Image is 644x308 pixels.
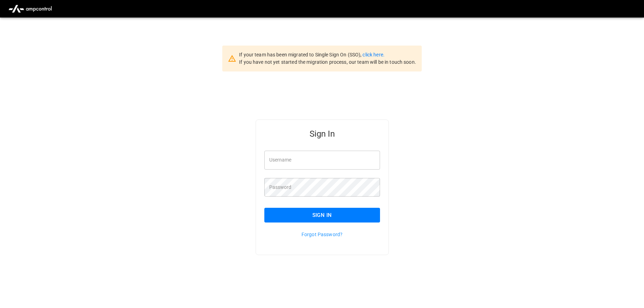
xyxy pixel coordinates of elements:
button: Sign In [264,208,380,223]
span: If your team has been migrated to Single Sign On (SSO), [239,52,362,57]
img: ampcontrol.io logo [6,2,55,15]
h5: Sign In [264,128,380,139]
p: Forgot Password? [264,231,380,238]
span: If you have not yet started the migration process, our team will be in touch soon. [239,59,416,65]
a: click here. [362,52,384,57]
